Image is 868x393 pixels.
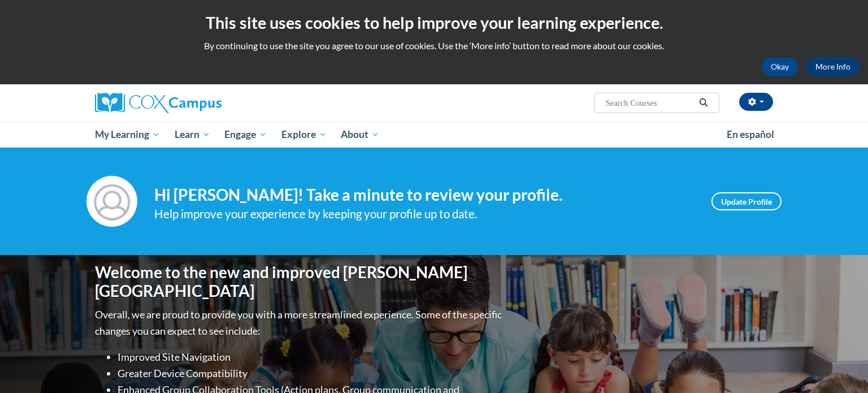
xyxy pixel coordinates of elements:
span: Engage [224,128,267,141]
input: Search Courses [605,96,695,110]
a: Learn [167,122,218,148]
a: More Info [806,58,860,76]
a: My Learning [88,122,167,148]
h1: Welcome to the new and improved [PERSON_NAME][GEOGRAPHIC_DATA] [95,263,505,301]
div: Main menu [78,122,790,148]
span: My Learning [95,128,160,141]
a: En español [719,123,782,146]
span: En español [727,128,774,140]
span: Learn [175,128,210,141]
img: Cox Campus [95,93,222,113]
button: Search [695,96,712,110]
a: About [334,122,387,148]
span: Explore [281,128,327,141]
button: Account Settings [739,93,773,111]
iframe: Button to launch messaging window [823,348,859,384]
a: Engage [217,122,274,148]
a: Update Profile [711,192,782,210]
h4: Hi [PERSON_NAME]! Take a minute to review your profile. [154,185,695,205]
h2: This site uses cookies to help improve your learning experience. [8,11,860,34]
div: Help improve your experience by keeping your profile up to date. [154,205,695,223]
a: Explore [274,122,334,148]
li: Improved Site Navigation [118,349,505,365]
button: Okay [762,58,798,76]
p: By continuing to use the site you agree to our use of cookies. Use the ‘More info’ button to read... [8,40,860,52]
img: Profile Image [86,176,137,227]
span: About [341,128,379,141]
li: Greater Device Compatibility [118,365,505,382]
a: Cox Campus [95,93,310,113]
p: Overall, we are proud to provide you with a more streamlined experience. Some of the specific cha... [95,306,505,339]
